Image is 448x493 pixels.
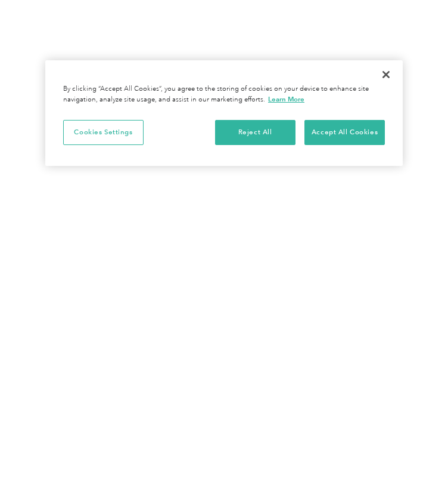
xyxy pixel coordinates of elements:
div: Privacy [45,60,403,166]
button: Close [373,61,399,88]
a: More information about your privacy, opens in a new tab [268,95,304,103]
div: Cookie banner [45,60,403,166]
button: Cookies Settings [63,120,144,145]
button: Reject All [215,120,295,145]
button: Accept All Cookies [304,120,385,145]
div: By clicking “Accept All Cookies”, you agree to the storing of cookies on your device to enhance s... [63,84,385,105]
